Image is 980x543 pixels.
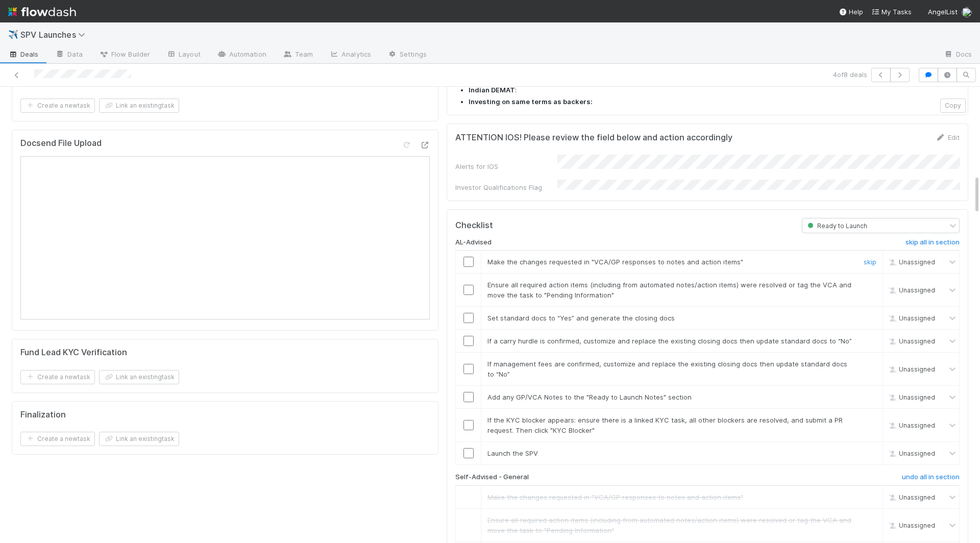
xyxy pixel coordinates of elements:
span: Unassigned [887,393,935,401]
span: Unassigned [887,422,935,429]
span: Add any GP/VCA Notes to the "Ready to Launch Notes" section [487,393,692,401]
a: undo all in section [902,473,960,485]
a: Docs [936,47,980,63]
h6: Self-Advised - General [455,473,529,481]
span: If management fees are confirmed, customize and replace the existing closing docs then update sta... [487,360,847,378]
h5: Fund Lead KYC Verification [20,348,127,358]
a: Flow Builder [91,47,158,63]
a: My Tasks [871,7,912,17]
span: Ensure all required action items (including from automated notes/action items) were resolved or t... [487,281,851,299]
span: Unassigned [887,258,935,266]
img: avatar_aa70801e-8de5-4477-ab9d-eb7c67de69c1.png [962,7,972,17]
h5: ATTENTION IOS! Please review the field below and action accordingly [455,133,732,143]
span: My Tasks [871,8,912,16]
span: SPV Launches [20,30,90,40]
span: Set standard docs to “Yes” and generate the closing docs [487,314,675,322]
a: Data [47,47,91,63]
a: skip all in section [905,238,960,251]
h5: Finalization [20,410,66,420]
span: Make the changes requested in "VCA/GP responses to notes and action items" [487,258,743,266]
button: Link an existingtask [99,370,179,384]
h5: Checklist [455,220,493,231]
span: Unassigned [887,337,935,345]
a: Analytics [321,47,379,63]
img: logo-inverted-e16ddd16eac7371096b0.svg [8,3,76,20]
span: Unassigned [887,493,935,501]
span: Unassigned [887,521,935,529]
h6: skip all in section [905,238,960,246]
span: Launch the SPV [487,449,538,457]
span: AngelList [928,8,958,16]
span: Make the changes requested in "VCA/GP responses to notes and action items" [487,493,743,501]
h6: AL-Advised [455,238,492,246]
strong: Indian DEMAT [469,86,515,94]
span: Unassigned [887,450,935,457]
a: Settings [379,47,435,63]
span: Deals [8,49,39,59]
button: Create a newtask [20,370,95,384]
span: Unassigned [887,286,935,294]
button: Create a newtask [20,98,95,113]
h5: Docsend File Upload [20,138,102,149]
li: : [469,85,960,95]
h6: undo all in section [902,473,960,481]
span: Ensure all required action items (including from automated notes/action items) were resolved or t... [487,516,851,534]
span: Unassigned [887,365,935,373]
button: Link an existingtask [99,98,179,113]
span: Flow Builder [99,49,150,59]
span: If a carry hurdle is confirmed, customize and replace the existing closing docs then update stand... [487,337,852,345]
span: 4 of 8 deals [833,69,867,80]
a: skip [864,258,876,266]
button: Link an existingtask [99,432,179,446]
span: Ready to Launch [805,221,867,229]
span: ✈️ [8,30,18,39]
a: Team [275,47,321,63]
div: Help [839,7,863,17]
a: Automation [209,47,275,63]
button: Copy [940,98,966,113]
button: Create a newtask [20,432,95,446]
span: If the KYC blocker appears: ensure there is a linked KYC task, all other blockers are resolved, a... [487,416,843,434]
a: Edit [936,133,960,141]
div: Alerts for IOS [455,161,557,171]
a: Layout [158,47,209,63]
span: Unassigned [887,314,935,322]
div: Investor Qualifications Flag [455,182,557,192]
strong: Investing on same terms as backers: [469,97,593,106]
